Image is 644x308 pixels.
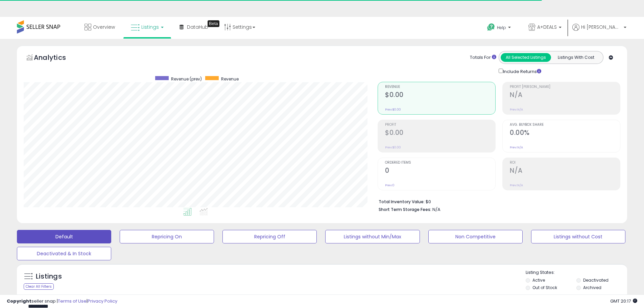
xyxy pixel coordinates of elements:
span: Profit [PERSON_NAME] [510,85,620,89]
button: Listings without Cost [531,230,625,243]
span: Revenue (prev) [171,76,202,82]
label: Active [532,277,545,283]
span: Help [497,25,506,30]
h2: $0.00 [385,129,495,138]
button: Listings With Cost [551,53,601,62]
span: Hi [PERSON_NAME] [581,24,622,30]
a: Help [482,18,518,39]
b: Short Term Storage Fees: [379,207,431,212]
button: Deactivated & In Stock [17,247,111,260]
h5: Listings [36,272,62,281]
div: Totals For [470,54,496,61]
i: Get Help [487,23,495,31]
a: Terms of Use [58,298,87,304]
div: Include Returns [494,67,549,75]
a: Overview [79,17,120,37]
span: Ordered Items [385,161,495,165]
span: Listings [141,24,159,30]
span: Overview [93,24,115,30]
a: Settings [219,17,260,37]
button: Repricing Off [222,230,317,243]
h2: 0 [385,167,495,176]
span: Revenue [385,85,495,89]
button: Listings without Min/Max [325,230,420,243]
label: Archived [583,285,601,290]
button: Repricing On [120,230,214,243]
small: Prev: N/A [510,183,523,187]
small: Prev: 0 [385,183,395,187]
h2: N/A [510,91,620,100]
span: ROI [510,161,620,165]
span: Avg. Buybox Share [510,123,620,127]
small: Prev: $0.00 [385,145,401,149]
h2: 0.00% [510,129,620,138]
div: Clear All Filters [24,283,54,290]
button: Non Competitive [428,230,523,243]
small: Prev: N/A [510,145,523,149]
a: A+DEALS [523,17,567,39]
a: Privacy Policy [88,298,117,304]
span: N/A [432,206,440,213]
small: Prev: $0.00 [385,108,401,112]
button: All Selected Listings [501,53,551,62]
li: $0 [379,197,615,205]
b: Total Inventory Value: [379,199,425,205]
h2: $0.00 [385,91,495,100]
span: A+DEALS [537,24,557,30]
span: DataHub [187,24,208,30]
div: seller snap | | [7,298,117,305]
h2: N/A [510,167,620,176]
span: 2025-09-9 20:17 GMT [610,298,637,304]
span: Revenue [221,76,239,82]
h5: Analytics [34,53,79,64]
a: Listings [126,17,169,37]
a: Hi [PERSON_NAME] [572,24,626,39]
label: Deactivated [583,277,609,283]
strong: Copyright [7,298,31,304]
small: Prev: N/A [510,108,523,112]
p: Listing States: [526,269,627,276]
label: Out of Stock [532,285,557,290]
a: DataHub [174,17,213,37]
span: Profit [385,123,495,127]
button: Default [17,230,111,243]
div: Tooltip anchor [208,20,219,27]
